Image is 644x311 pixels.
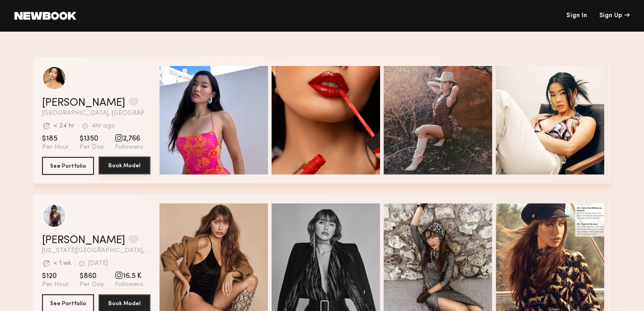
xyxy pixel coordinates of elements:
[42,272,69,281] span: $120
[99,156,150,174] button: Book Model
[42,98,125,108] a: [PERSON_NAME]
[599,13,630,19] div: Sign Up
[42,235,125,246] a: [PERSON_NAME]
[115,281,143,289] span: Followers
[42,110,150,117] span: [GEOGRAPHIC_DATA], [GEOGRAPHIC_DATA]
[115,143,143,151] span: Followers
[80,281,104,289] span: Per Day
[88,260,108,267] div: [DATE]
[566,13,587,19] a: Sign In
[80,143,104,151] span: Per Day
[42,157,94,175] button: See Portfolio
[42,134,69,143] span: $185
[115,134,143,143] span: 2,766
[80,272,104,281] span: $860
[53,260,71,267] div: < 1 wk
[42,281,69,289] span: Per Hour
[42,143,69,151] span: Per Hour
[91,123,115,129] div: 4hr ago
[42,248,150,254] span: [US_STATE][GEOGRAPHIC_DATA], [GEOGRAPHIC_DATA]
[115,272,143,281] span: 16.5 K
[80,134,104,143] span: $1350
[53,123,75,129] div: < 24 hr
